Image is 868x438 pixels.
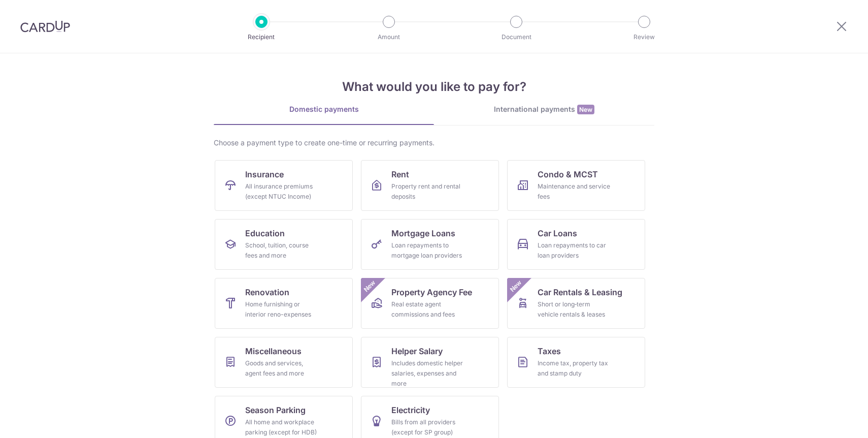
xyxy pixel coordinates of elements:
span: New [577,105,594,114]
a: Mortgage LoansLoan repayments to mortgage loan providers [361,219,499,270]
div: Bills from all providers (except for SP group) [391,417,464,437]
a: EducationSchool, tuition, course fees and more [215,219,353,270]
span: Season Parking [245,404,306,416]
span: New [361,278,378,295]
a: MiscellaneousGoods and services, agent fees and more [215,337,353,388]
a: RenovationHome furnishing or interior reno-expenses [215,278,353,329]
span: Renovation [245,286,289,298]
div: Loan repayments to mortgage loan providers [391,240,464,261]
div: Short or long‑term vehicle rentals & leases [538,299,611,320]
a: Car LoansLoan repayments to car loan providers [507,219,645,270]
span: Miscellaneous [245,345,302,357]
span: Insurance [245,168,284,180]
div: International payments [434,104,654,115]
span: Mortgage Loans [391,227,455,239]
p: Document [479,32,554,42]
a: Helper SalaryIncludes domestic helper salaries, expenses and more [361,337,499,388]
p: Amount [351,32,426,42]
span: Taxes [538,345,561,357]
div: Domestic payments [214,104,434,114]
div: All insurance premiums (except NTUC Income) [245,181,318,202]
span: Car Rentals & Leasing [538,286,622,298]
h4: What would you like to pay for? [214,78,654,96]
div: Real estate agent commissions and fees [391,299,464,320]
a: Car Rentals & LeasingShort or long‑term vehicle rentals & leasesNew [507,278,645,329]
iframe: Opens a widget where you can find more information [803,408,858,433]
div: Maintenance and service fees [538,181,611,202]
span: New [508,278,524,295]
span: Electricity [391,404,430,416]
span: Rent [391,168,409,180]
a: Property Agency FeeReal estate agent commissions and feesNew [361,278,499,329]
div: Goods and services, agent fees and more [245,358,318,379]
div: Property rent and rental deposits [391,181,464,202]
div: Includes domestic helper salaries, expenses and more [391,358,464,389]
div: School, tuition, course fees and more [245,240,318,261]
a: InsuranceAll insurance premiums (except NTUC Income) [215,160,353,211]
div: Income tax, property tax and stamp duty [538,358,611,379]
p: Review [607,32,682,42]
div: All home and workplace parking (except for HDB) [245,417,318,437]
a: TaxesIncome tax, property tax and stamp duty [507,337,645,388]
span: Property Agency Fee [391,286,472,298]
div: Loan repayments to car loan providers [538,240,611,261]
a: RentProperty rent and rental deposits [361,160,499,211]
div: Choose a payment type to create one-time or recurring payments. [214,138,654,148]
img: CardUp [20,20,70,33]
p: Recipient [224,32,299,42]
div: Home furnishing or interior reno-expenses [245,299,318,320]
span: Education [245,227,285,239]
a: Condo & MCSTMaintenance and service fees [507,160,645,211]
span: Car Loans [538,227,577,239]
span: Helper Salary [391,345,443,357]
span: Condo & MCST [538,168,598,180]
